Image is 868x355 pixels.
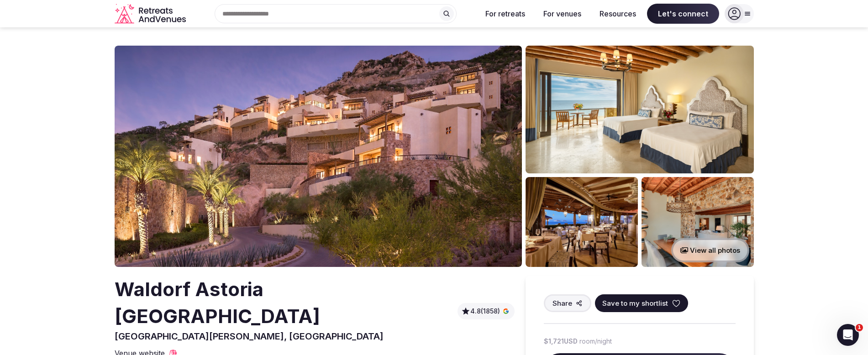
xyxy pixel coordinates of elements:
span: room/night [579,337,612,346]
button: 4.8(1858) [461,307,511,316]
a: Visit the homepage [115,4,188,24]
svg: Retreats and Venues company logo [115,4,188,24]
span: Share [552,298,572,308]
img: Venue cover photo [115,46,522,267]
img: Venue gallery photo [526,46,754,173]
span: 4.8 (1858) [470,307,500,316]
span: 1 [856,324,863,331]
button: For venues [536,4,589,24]
h2: Waldorf Astoria [GEOGRAPHIC_DATA] [115,276,454,330]
span: $1,721 USD [544,337,578,346]
iframe: Intercom live chat [837,324,859,346]
span: Let's connect [647,4,719,24]
button: View all photos [671,238,749,262]
img: Venue gallery photo [642,177,754,267]
button: Save to my shortlist [595,294,688,312]
span: [GEOGRAPHIC_DATA][PERSON_NAME], [GEOGRAPHIC_DATA] [115,331,384,342]
span: Save to my shortlist [602,298,668,308]
button: Share [544,294,591,312]
button: For retreats [478,4,532,24]
button: Resources [592,4,643,24]
img: Venue gallery photo [526,177,638,267]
